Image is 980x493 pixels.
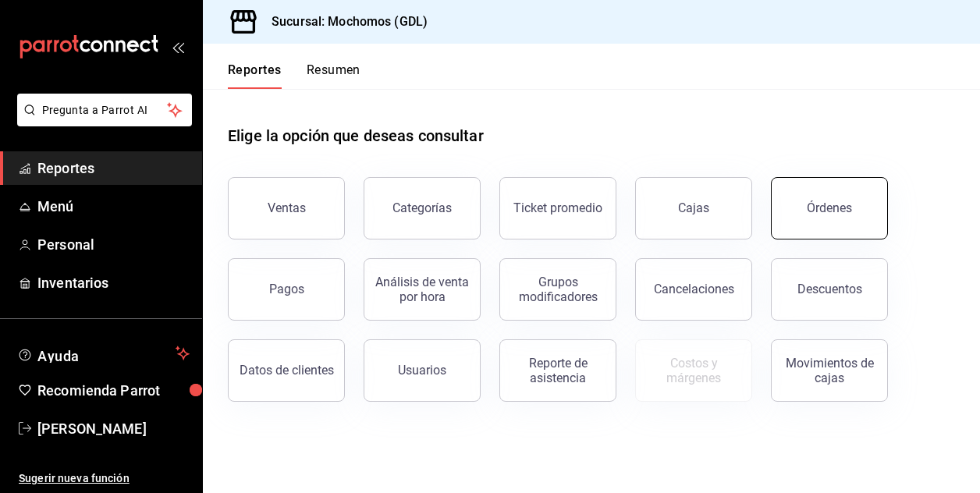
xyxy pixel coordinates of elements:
[364,339,481,402] button: Usuarios
[635,258,752,321] button: Cancelaciones
[771,177,888,239] button: Órdenes
[37,275,108,291] font: Inventarios
[228,177,345,239] button: Ventas
[635,177,752,239] a: Cajas
[364,177,481,239] button: Categorías
[228,339,345,402] button: Datos de clientes
[269,282,304,296] div: Pagos
[510,356,606,385] div: Reporte de asistencia
[37,236,94,253] font: Personal
[771,258,888,321] button: Descuentos
[228,258,345,321] button: Pagos
[240,363,334,378] div: Datos de clientes
[499,339,616,402] button: Reporte de asistencia
[797,282,862,296] div: Descuentos
[374,275,470,304] div: Análisis de venta por hora
[11,113,192,129] a: Pregunta a Parrot AI
[37,382,160,399] font: Recomienda Parrot
[392,200,452,215] div: Categorías
[398,363,446,378] div: Usuarios
[499,258,616,321] button: Grupos modificadores
[635,339,752,402] button: Contrata inventarios para ver este reporte
[645,356,742,385] div: Costos y márgenes
[37,344,169,363] span: Ayuda
[678,199,710,218] div: Cajas
[499,177,616,239] button: Ticket promedio
[268,200,306,215] div: Ventas
[19,472,130,484] font: Sugerir nueva función
[307,62,360,89] button: Resumen
[37,160,94,176] font: Reportes
[228,124,484,147] h1: Elige la opción que deseas consultar
[37,198,74,215] font: Menú
[17,94,192,126] button: Pregunta a Parrot AI
[807,200,852,215] div: Órdenes
[259,12,428,31] h3: Sucursal: Mochomos (GDL)
[172,41,184,53] button: open_drawer_menu
[513,200,602,215] div: Ticket promedio
[42,102,168,119] span: Pregunta a Parrot AI
[37,420,147,437] font: [PERSON_NAME]
[654,282,734,296] div: Cancelaciones
[364,258,481,321] button: Análisis de venta por hora
[781,356,878,385] div: Movimientos de cajas
[228,62,360,89] div: Pestañas de navegación
[228,62,282,78] font: Reportes
[510,275,606,304] div: Grupos modificadores
[771,339,888,402] button: Movimientos de cajas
